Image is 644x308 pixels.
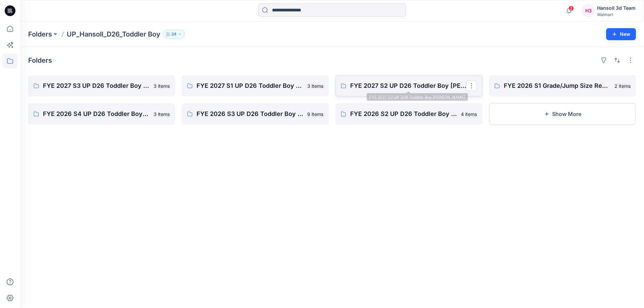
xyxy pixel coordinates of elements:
a: FYE 2026 S3 UP D26 Toddler Boy - Hansoll9 items [182,103,329,125]
p: 24 [171,30,176,38]
p: 9 items [307,111,323,118]
p: 3 items [307,82,323,89]
button: 24 [163,29,185,39]
p: 3 items [154,82,170,89]
p: FYE 2027 S3 UP D26 Toddler Boy Hansoll [43,81,150,90]
a: FYE 2027 S2 UP D26 Toddler Boy [PERSON_NAME] [335,75,482,97]
button: New [606,28,636,40]
a: FYE 2026 S2 UP D26 Toddler Boy - Hansoll4 items [335,103,482,125]
p: FYE 2026 S2 UP D26 Toddler Boy - Hansoll [350,109,457,119]
p: 3 items [154,111,170,118]
p: 2 items [614,82,631,89]
a: FYE 2026 S1 Grade/Jump Size Review2 items [489,75,636,97]
a: FYE 2026 S4 UP D26 Toddler Boy - Hansoll3 items [28,103,175,125]
div: Walmart [597,12,636,17]
span: 2 [569,6,574,11]
p: FYE 2027 S2 UP D26 Toddler Boy [PERSON_NAME] [350,81,466,90]
p: 4 items [461,111,477,118]
p: UP_Hansoll_D26_Toddler Boy [67,29,160,39]
a: FYE 2027 S3 UP D26 Toddler Boy Hansoll3 items [28,75,175,97]
a: FYE 2027 S1 UP D26 Toddler Boy [PERSON_NAME]3 items [182,75,329,97]
p: FYE 2027 S1 UP D26 Toddler Boy [PERSON_NAME] [197,81,303,90]
div: H3 [582,5,594,17]
h4: Folders [28,56,52,64]
button: Show More [489,103,636,125]
a: Folders [28,29,52,39]
div: Hansoll 3d Team [597,4,636,12]
p: FYE 2026 S1 Grade/Jump Size Review [504,81,610,90]
p: FYE 2026 S3 UP D26 Toddler Boy - Hansoll [197,109,303,119]
p: FYE 2026 S4 UP D26 Toddler Boy - Hansoll [43,109,150,119]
